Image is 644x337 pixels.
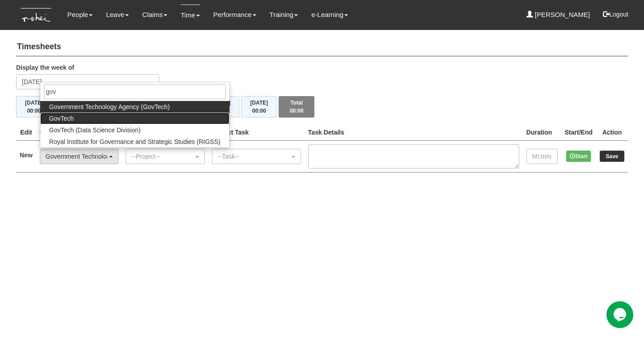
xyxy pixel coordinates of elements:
[241,96,277,118] button: [DATE]00:00
[16,124,36,141] th: Edit
[270,4,298,25] a: Training
[16,63,74,72] label: Display the week of
[279,96,314,118] button: Total00:00
[208,124,305,141] th: Project Task
[218,152,290,161] div: --Task--
[561,124,596,141] th: Start/End
[36,124,123,141] th: Client
[106,4,129,25] a: Leave
[49,102,170,111] span: Government Technology Agency (GovTech)
[181,4,200,25] a: Time
[16,96,628,118] div: Timesheet Week Summary
[16,38,628,56] h4: Timesheets
[526,4,590,25] a: [PERSON_NAME]
[252,108,266,114] span: 00:00
[305,124,523,141] th: Task Details
[49,137,220,146] span: Royal Institute for Governance and Strategic Studies (RIGSS)
[20,151,33,160] label: New
[46,152,108,161] div: Government Technology Agency (GovTech)
[126,149,205,164] button: --Project--
[212,149,301,164] button: --Task--
[600,151,624,162] input: Save
[606,301,635,328] iframe: chat widget
[49,126,141,135] span: GovTech (Data Science Division)
[596,124,628,141] th: Action
[311,4,348,25] a: e-Learning
[597,4,635,25] button: Logout
[67,4,93,25] a: People
[566,151,591,162] button: Start
[131,152,194,161] div: --Project--
[40,149,119,164] button: Government Technology Agency (GovTech)
[16,96,52,118] button: [DATE]00:00
[523,124,561,141] th: Duration
[526,149,558,164] input: hh:mm
[44,84,226,99] input: Search
[27,108,41,114] span: 00:00
[290,108,304,114] span: 00:00
[142,4,167,25] a: Claims
[213,4,256,25] a: Performance
[49,114,74,123] span: GovTech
